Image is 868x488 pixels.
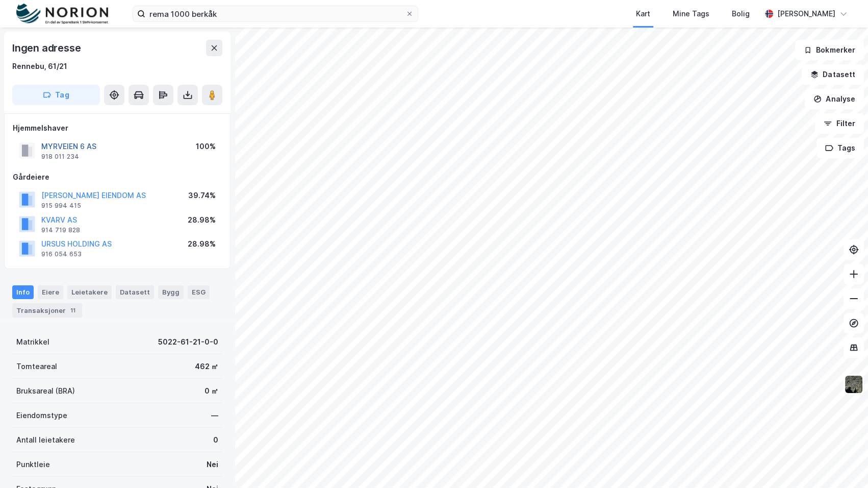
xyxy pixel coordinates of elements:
[732,8,750,20] div: Bolig
[12,85,100,105] button: Tag
[38,285,63,299] div: Eiere
[13,122,222,134] div: Hjemmelshaver
[777,8,835,20] div: [PERSON_NAME]
[196,140,216,153] div: 100%
[145,6,405,21] input: Søk på adresse, matrikkel, gårdeiere, leietakere eller personer
[815,113,864,134] button: Filter
[817,439,868,488] iframe: Chat Widget
[67,285,112,299] div: Leietakere
[12,285,34,299] div: Info
[188,285,210,299] div: ESG
[13,171,222,183] div: Gårdeiere
[12,40,83,56] div: Ingen adresse
[802,64,864,85] button: Datasett
[636,8,650,20] div: Kart
[211,409,218,422] div: —
[844,375,863,394] img: 9k=
[188,189,216,202] div: 39.74%
[817,439,868,488] div: Kontrollprogram for chat
[673,8,709,20] div: Mine Tags
[188,238,216,250] div: 28.98%
[795,40,864,60] button: Bokmerker
[16,409,67,422] div: Eiendomstype
[205,385,218,397] div: 0 ㎡
[213,434,218,446] div: 0
[116,285,154,299] div: Datasett
[16,434,75,446] div: Antall leietakere
[207,458,218,471] div: Nei
[816,138,864,158] button: Tags
[12,60,67,72] div: Rennebu, 61/21
[41,153,79,161] div: 918 011 234
[68,305,78,315] div: 11
[12,303,82,318] div: Transaksjoner
[158,285,184,299] div: Bygg
[41,226,80,234] div: 914 719 828
[158,336,218,348] div: 5022-61-21-0-0
[16,385,75,397] div: Bruksareal (BRA)
[16,458,50,471] div: Punktleie
[16,360,57,373] div: Tomteareal
[41,202,81,210] div: 915 994 415
[195,360,218,373] div: 462 ㎡
[188,214,216,226] div: 28.98%
[16,336,49,348] div: Matrikkel
[805,89,864,109] button: Analyse
[41,250,82,258] div: 916 054 653
[16,4,108,25] img: norion-logo.80e7a08dc31c2e691866.png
